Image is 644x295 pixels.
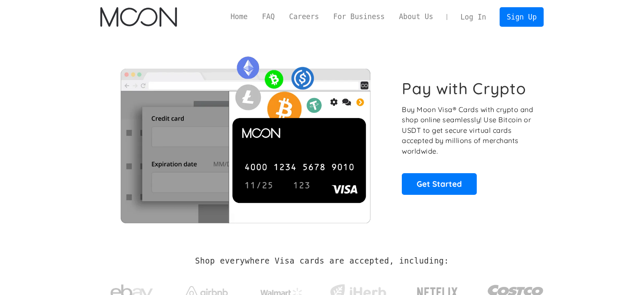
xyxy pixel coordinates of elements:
img: Moon Cards let you spend your crypto anywhere Visa is accepted. [100,51,390,223]
a: Log In [453,8,493,26]
h2: Shop everywhere Visa cards are accepted, including: [195,256,449,266]
a: Sign Up [500,7,544,26]
a: home [100,7,177,27]
p: Buy Moon Visa® Cards with crypto and shop online seamlessly! Use Bitcoin or USDT to get secure vi... [402,104,534,157]
a: About Us [392,11,440,22]
img: Moon Logo [100,7,177,27]
h1: Pay with Crypto [402,79,526,98]
a: Home [224,11,255,22]
a: Careers [282,11,326,22]
a: FAQ [255,11,282,22]
a: For Business [326,11,392,22]
a: Get Started [402,173,477,194]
